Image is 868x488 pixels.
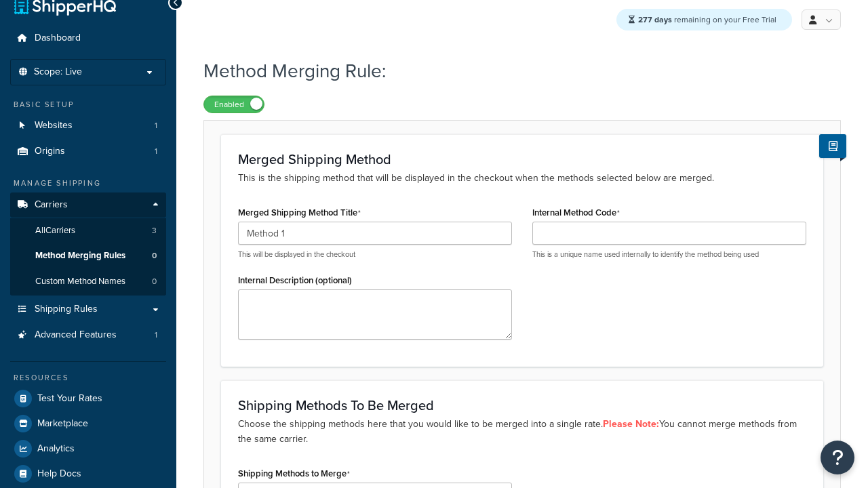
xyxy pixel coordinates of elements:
[152,225,157,237] span: 3
[10,243,166,268] li: Method Merging Rules
[532,249,806,260] p: This is a unique name used internally to identify the method being used
[10,113,166,138] a: Websites1
[238,152,806,167] h3: Merged Shipping Method
[10,218,166,243] a: AllCarriers3
[238,171,806,186] p: This is the shipping method that will be displayed in the checkout when the methods selected belo...
[35,276,125,287] span: Custom Method Names
[10,411,166,436] a: Marketplace
[638,14,776,26] span: remaining on your Free Trial
[155,329,157,341] span: 1
[10,113,166,138] li: Websites
[819,134,846,158] button: Show Help Docs
[10,243,166,268] a: Method Merging Rules0
[10,26,166,51] a: Dashboard
[35,146,65,157] span: Origins
[35,120,73,131] span: Websites
[35,250,125,262] span: Method Merging Rules
[238,468,350,479] label: Shipping Methods to Merge
[37,418,88,430] span: Marketplace
[10,269,166,294] a: Custom Method Names0
[204,96,264,113] label: Enabled
[10,372,166,384] div: Resources
[238,207,361,218] label: Merged Shipping Method Title
[10,192,166,296] li: Carriers
[10,139,166,164] a: Origins1
[638,14,672,26] strong: 277 days
[10,323,166,348] a: Advanced Features1
[10,139,166,164] li: Origins
[821,441,854,474] button: Open Resource Center
[10,297,166,322] a: Shipping Rules
[155,120,157,131] span: 1
[34,66,82,78] span: Scope: Live
[603,417,659,431] strong: Please Note:
[152,276,157,287] span: 0
[10,192,166,218] a: Carriers
[238,249,512,260] p: This will be displayed in the checkout
[238,398,806,413] h3: Shipping Methods To Be Merged
[35,225,75,237] span: All Carriers
[238,275,352,285] label: Internal Description (optional)
[35,199,68,211] span: Carriers
[37,443,75,455] span: Analytics
[10,436,166,461] a: Analytics
[10,99,166,110] div: Basic Setup
[37,393,102,405] span: Test Your Rates
[10,269,166,294] li: Custom Method Names
[238,417,806,447] p: Choose the shipping methods here that you would like to be merged into a single rate. You cannot ...
[155,146,157,157] span: 1
[532,207,620,218] label: Internal Method Code
[35,33,81,44] span: Dashboard
[10,386,166,411] a: Test Your Rates
[35,304,98,315] span: Shipping Rules
[152,250,157,262] span: 0
[37,468,81,480] span: Help Docs
[35,329,117,341] span: Advanced Features
[203,58,824,84] h1: Method Merging Rule:
[10,462,166,486] a: Help Docs
[10,178,166,189] div: Manage Shipping
[10,323,166,348] li: Advanced Features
